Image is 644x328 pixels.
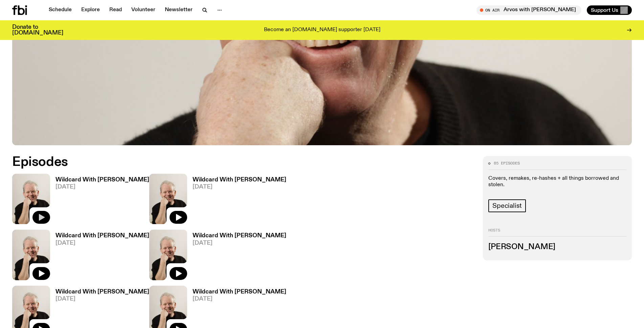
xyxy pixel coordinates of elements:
h3: [PERSON_NAME] [488,243,626,251]
h2: Hosts [488,228,626,237]
p: Covers, remakes, re-hashes + all things borrowed and stolen. [488,175,626,188]
a: Wildcard With [PERSON_NAME][DATE] [50,177,149,224]
h3: Donate to [DOMAIN_NAME] [12,24,63,36]
img: Stuart is smiling charmingly, wearing a black t-shirt against a stark white background. [149,229,187,280]
a: Newsletter [161,5,197,15]
h3: Wildcard With [PERSON_NAME] [55,289,149,295]
a: Specialist [488,199,526,212]
a: Read [105,5,126,15]
img: Stuart is smiling charmingly, wearing a black t-shirt against a stark white background. [12,174,50,224]
h3: Wildcard With [PERSON_NAME] [55,177,149,183]
span: Support Us [591,7,618,13]
span: [DATE] [55,296,149,302]
a: Schedule [45,5,76,15]
span: Specialist [492,202,522,210]
span: [DATE] [193,240,286,246]
span: [DATE] [193,184,286,190]
a: Wildcard With [PERSON_NAME][DATE] [50,233,149,280]
img: Stuart is smiling charmingly, wearing a black t-shirt against a stark white background. [149,174,187,224]
span: [DATE] [55,184,149,190]
button: Support Us [587,5,632,15]
button: On AirArvos with [PERSON_NAME] [476,5,581,15]
span: 85 episodes [494,161,520,165]
img: Stuart is smiling charmingly, wearing a black t-shirt against a stark white background. [12,229,50,280]
span: [DATE] [193,296,286,302]
h2: Episodes [12,156,286,168]
span: [DATE] [55,240,149,246]
h3: Wildcard With [PERSON_NAME] [193,177,286,183]
a: Wildcard With [PERSON_NAME][DATE] [187,177,286,224]
a: Wildcard With [PERSON_NAME][DATE] [187,233,286,280]
h3: Wildcard With [PERSON_NAME] [193,289,286,295]
p: Become an [DOMAIN_NAME] supporter [DATE] [264,27,380,33]
a: Volunteer [127,5,159,15]
h3: Wildcard With [PERSON_NAME] [55,233,149,239]
a: Explore [77,5,104,15]
h3: Wildcard With [PERSON_NAME] [193,233,286,239]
